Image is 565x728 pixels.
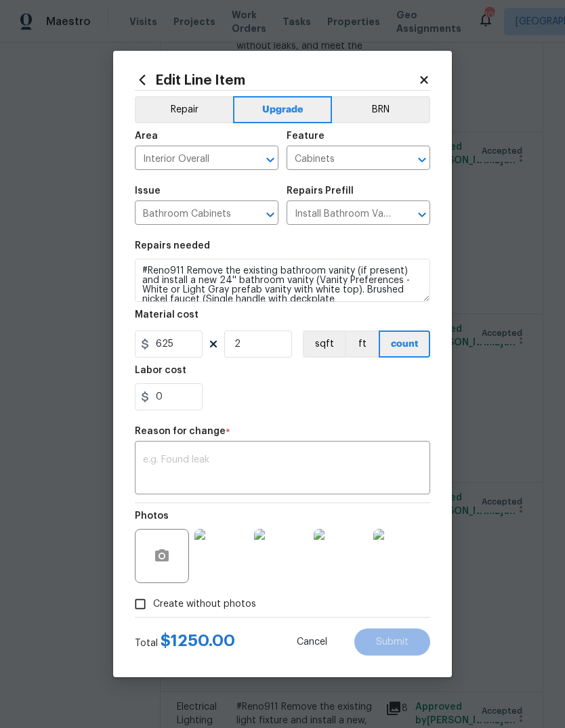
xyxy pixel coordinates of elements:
[345,330,379,358] button: ft
[297,637,327,647] span: Cancel
[161,633,235,649] span: $ 1250.00
[379,330,430,358] button: count
[261,150,280,169] button: Open
[135,511,169,521] h5: Photos
[135,366,186,375] h5: Labor cost
[275,628,349,656] button: Cancel
[303,330,345,358] button: sqft
[332,96,430,123] button: BRN
[413,150,432,169] button: Open
[354,628,430,656] button: Submit
[376,637,409,647] span: Submit
[135,72,418,87] h2: Edit Line Item
[413,205,432,224] button: Open
[135,310,198,320] h5: Material cost
[287,186,354,196] h5: Repairs Prefill
[135,241,210,251] h5: Repairs needed
[135,634,235,650] div: Total
[261,205,280,224] button: Open
[135,131,158,141] h5: Area
[135,186,161,196] h5: Issue
[135,96,233,123] button: Repair
[135,259,430,302] textarea: #Reno911 Remove the existing bathroom vanity (if present) and install a new 24'' bathroom vanity ...
[153,597,256,612] span: Create without photos
[135,427,226,436] h5: Reason for change
[233,96,333,123] button: Upgrade
[287,131,325,141] h5: Feature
